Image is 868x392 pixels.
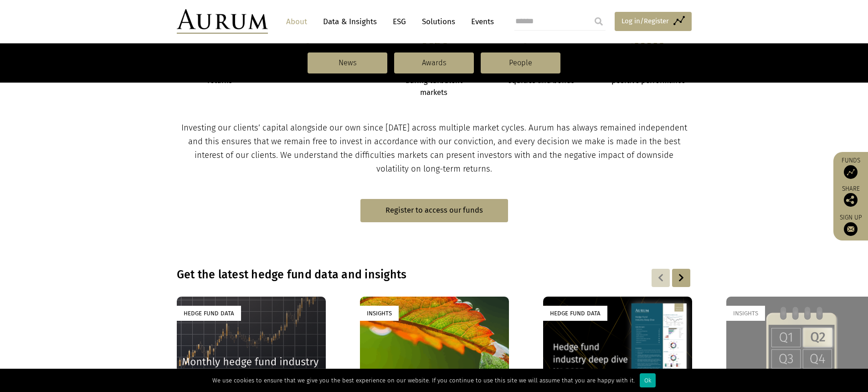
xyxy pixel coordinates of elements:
a: People [481,52,560,73]
strong: Capital protection during turbulent markets [403,64,465,97]
a: Funds [838,157,863,179]
a: Solutions [417,13,460,30]
img: Sign up to our newsletter [844,222,858,236]
a: Events [467,13,494,30]
input: Submit [590,12,608,31]
div: Ok [640,373,656,387]
div: Hedge Fund Data [177,306,241,321]
a: Register to access our funds [360,199,508,222]
img: Access Funds [844,165,858,179]
a: Sign up [838,214,863,236]
a: About [282,13,312,30]
span: Investing our clients’ capital alongside our own since [DATE] across multiple market cycles. Auru... [181,123,687,174]
div: Insights [726,306,765,321]
a: Awards [394,52,474,73]
div: Share [838,186,863,207]
img: Aurum [177,9,268,34]
a: News [308,52,387,73]
div: Insights [360,306,399,321]
a: ESG [388,13,411,30]
span: Log in/Register [621,16,669,26]
img: Share this post [844,193,858,207]
a: Data & Insights [318,13,381,30]
div: Hedge Fund Data [543,306,607,321]
a: Log in/Register [615,12,692,31]
h3: Get the latest hedge fund data and insights [177,268,574,282]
